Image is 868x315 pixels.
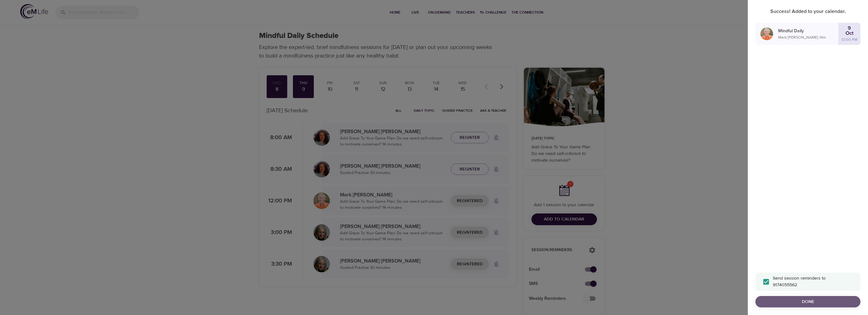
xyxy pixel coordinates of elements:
[773,275,848,288] span: Send session reminders to 9174055562
[778,34,838,40] p: Mark [PERSON_NAME] · 14 m
[846,31,853,36] p: Oct
[848,26,851,31] p: 9
[760,28,773,40] img: Mark_Pirtle-min.jpg
[755,8,860,15] p: Success! Added to your calendar.
[755,296,860,308] button: Done
[760,298,855,306] span: Done
[778,28,838,34] p: Mindful Daily
[841,37,858,42] p: 12:00 PM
